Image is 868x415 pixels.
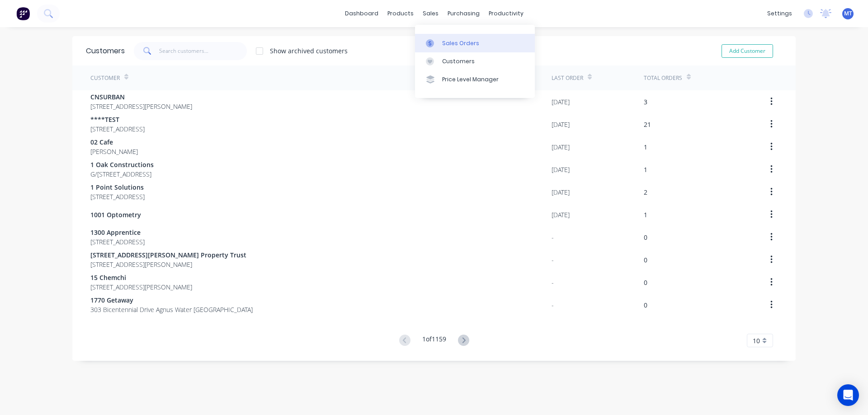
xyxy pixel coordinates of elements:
[644,255,647,265] div: 0
[552,210,570,219] div: [DATE]
[90,295,253,305] span: 1770 Getaway
[644,74,682,82] div: Total Orders
[90,102,192,111] span: [STREET_ADDRESS][PERSON_NAME]
[90,305,253,314] span: 303 Bicentennial Drive Agnus Water [GEOGRAPHIC_DATA]
[552,233,554,242] div: -
[552,120,570,129] div: [DATE]
[722,44,773,58] button: Add Customer
[90,228,145,237] span: 1300 Apprentice
[90,273,192,282] span: 15 Chemchi
[90,124,145,134] span: [STREET_ADDRESS]
[90,260,246,269] span: [STREET_ADDRESS][PERSON_NAME]
[552,142,570,152] div: [DATE]
[90,74,120,82] div: Customer
[644,187,647,197] div: 2
[415,70,535,89] a: Price Level Manager
[753,336,760,345] span: 10
[90,137,138,147] span: 02 Cafe
[484,7,528,20] div: productivity
[442,75,499,84] div: Price Level Manager
[90,92,192,102] span: CNSURBAN
[644,165,647,174] div: 1
[644,142,647,152] div: 1
[422,334,446,347] div: 1 of 1159
[90,147,138,156] span: [PERSON_NAME]
[16,7,30,20] img: Factory
[415,34,535,52] a: Sales Orders
[442,57,475,65] div: Customers
[340,7,383,20] a: dashboard
[552,255,554,265] div: -
[383,7,418,20] div: products
[90,250,246,260] span: [STREET_ADDRESS][PERSON_NAME] Property Trust
[90,210,141,219] span: 1001 Optometry
[644,233,647,242] div: 0
[270,46,348,56] div: Show archived customers
[90,160,154,169] span: 1 Oak Constructions
[418,7,443,20] div: sales
[443,7,484,20] div: purchasing
[644,278,647,287] div: 0
[90,192,145,201] span: [STREET_ADDRESS]
[644,300,647,310] div: 0
[552,74,583,82] div: Last Order
[763,7,797,20] div: settings
[552,165,570,174] div: [DATE]
[90,282,192,292] span: [STREET_ADDRESS][PERSON_NAME]
[552,187,570,197] div: [DATE]
[90,237,145,247] span: [STREET_ADDRESS]
[442,39,479,47] div: Sales Orders
[90,169,154,179] span: G/[STREET_ADDRESS]
[837,384,859,406] div: Open Intercom Messenger
[415,52,535,70] a: Customers
[552,97,570,107] div: [DATE]
[644,97,647,107] div: 3
[552,278,554,287] div: -
[644,210,647,219] div: 1
[159,42,247,60] input: Search customers...
[86,46,125,56] div: Customers
[644,120,651,129] div: 21
[844,9,852,18] span: MT
[552,300,554,310] div: -
[90,182,145,192] span: 1 Point Solutions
